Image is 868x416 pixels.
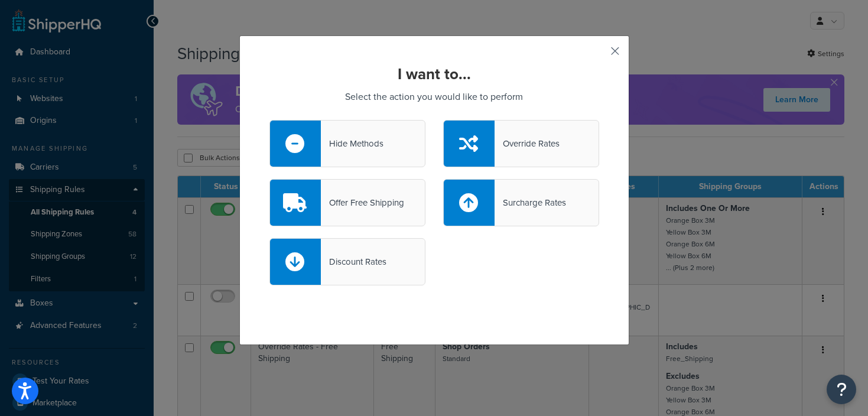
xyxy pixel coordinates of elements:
[398,63,471,85] strong: I want to...
[495,135,560,152] div: Override Rates
[321,194,404,211] div: Offer Free Shipping
[495,194,566,211] div: Surcharge Rates
[827,375,856,404] button: Open Resource Center
[321,135,383,152] div: Hide Methods
[321,253,386,270] div: Discount Rates
[269,89,599,105] p: Select the action you would like to perform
